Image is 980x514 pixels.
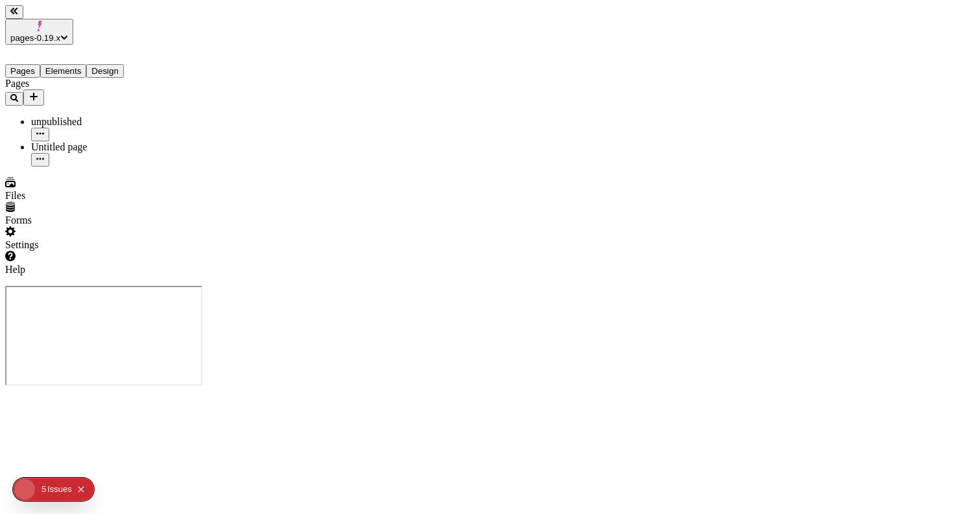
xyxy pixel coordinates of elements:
button: Elements [40,64,87,78]
div: Untitled page [31,141,161,153]
button: pages-0.19.x [5,19,73,45]
div: Files [5,190,161,202]
div: Pages [5,78,161,89]
div: unpublished [31,116,161,128]
div: Forms [5,215,161,226]
button: Add new [23,89,44,106]
div: Help [5,264,161,275]
iframe: Cookie Feature Detection [5,286,202,386]
button: Design [86,64,124,78]
div: Settings [5,239,161,251]
button: Pages [5,64,40,78]
span: pages-0.19.x [10,33,60,43]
